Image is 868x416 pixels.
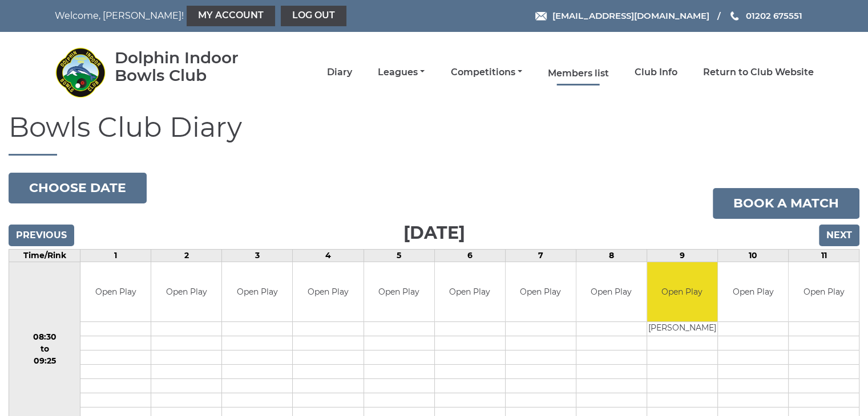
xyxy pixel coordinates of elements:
[55,6,361,26] nav: Welcome, [PERSON_NAME]!
[327,66,352,79] a: Diary
[788,249,859,262] td: 11
[9,173,147,203] button: Choose date
[434,249,505,262] td: 6
[55,47,106,98] img: Dolphin Indoor Bowls Club
[703,66,814,79] a: Return to Club Website
[151,262,221,322] td: Open Play
[222,249,293,262] td: 3
[9,249,80,262] td: Time/Rink
[535,9,709,22] a: Email [EMAIL_ADDRESS][DOMAIN_NAME]
[115,49,272,84] div: Dolphin Indoor Bowls Club
[647,249,717,262] td: 9
[745,10,802,21] span: 01202 675551
[378,66,425,79] a: Leagues
[506,262,576,322] td: Open Play
[9,225,74,246] input: Previous
[151,249,222,262] td: 2
[281,6,346,26] a: Log out
[718,262,788,322] td: Open Play
[80,249,151,262] td: 1
[80,262,151,322] td: Open Play
[713,188,859,219] a: Book a match
[576,249,647,262] td: 8
[187,6,275,26] a: My Account
[647,262,717,322] td: Open Play
[505,249,576,262] td: 7
[576,262,647,322] td: Open Play
[552,10,709,21] span: [EMAIL_ADDRESS][DOMAIN_NAME]
[435,262,505,322] td: Open Play
[364,249,434,262] td: 5
[635,66,677,79] a: Club Info
[647,322,717,336] td: [PERSON_NAME]
[222,262,292,322] td: Open Play
[293,249,364,262] td: 4
[819,225,859,246] input: Next
[535,12,547,21] img: Email
[548,67,609,80] a: Members list
[364,262,434,322] td: Open Play
[730,11,738,21] img: Phone us
[450,66,522,79] a: Competitions
[717,249,788,262] td: 10
[293,262,363,322] td: Open Play
[9,112,859,156] h1: Bowls Club Diary
[789,262,859,322] td: Open Play
[729,9,802,22] a: Phone us 01202 675551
